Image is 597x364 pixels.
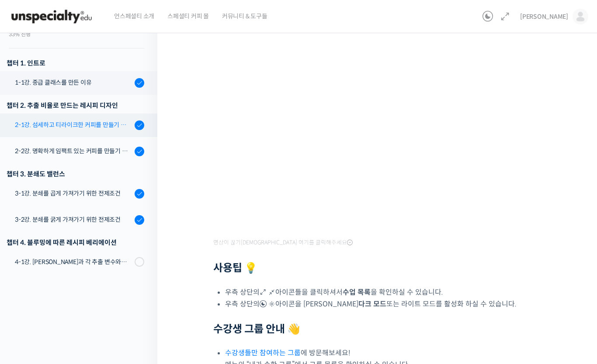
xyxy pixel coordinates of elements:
[15,189,132,198] div: 3-1강. 분쇄를 곱게 가져가기 위한 전제조건
[225,348,301,357] a: 수강생들만 참여하는 그룹
[7,168,144,180] div: 챕터 3. 분쇄도 밸런스
[7,57,144,69] h3: 챕터 1. 인트로
[213,239,353,246] span: 영상이 끊기[DEMOGRAPHIC_DATA] 여기를 클릭해주세요
[15,257,132,267] div: 4-1강. [PERSON_NAME]과 각 추출 변수와의 상관관계
[9,32,144,37] div: 33% 진행
[15,215,132,224] div: 3-2강. 분쇄를 굵게 가져가기 위한 전제조건
[358,299,386,309] b: 다크 모드
[15,78,132,87] div: 1-1강. 중급 클래스를 만든 이유
[343,288,371,297] b: 수업 목록
[225,286,545,298] li: 우측 상단의 아이콘들을 클릭하셔서 을 확인하실 수 있습니다.
[28,290,33,297] span: 홈
[225,347,545,359] li: 에 방문해보세요!
[3,277,58,299] a: 홈
[135,290,146,297] span: 설정
[58,277,113,299] a: 대화
[520,13,568,21] span: [PERSON_NAME]
[15,146,132,156] div: 2-2강. 명확하게 임팩트 있는 커피를 만들기 위한 레시피
[213,323,300,336] strong: 수강생 그룹 안내 👋
[225,298,545,310] li: 우측 상단의 아이콘을 [PERSON_NAME] 또는 라이트 모드를 활성화 하실 수 있습니다.
[7,100,144,111] div: 챕터 2. 추출 비율로 만드는 레시피 디자인
[80,290,90,297] span: 대화
[213,261,257,275] strong: 사용팁 💡
[113,277,168,299] a: 설정
[7,237,144,248] div: 챕터 4. 블루밍에 따른 레시피 베리에이션
[15,120,132,130] div: 2-1강. 섬세하고 티라이크한 커피를 만들기 위한 레시피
